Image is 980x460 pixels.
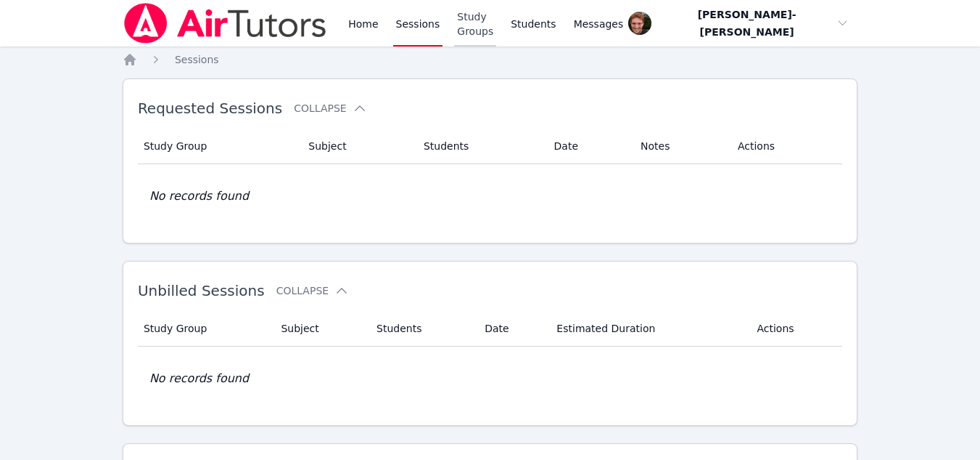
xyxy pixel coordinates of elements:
[138,347,842,411] td: No records found
[272,311,368,347] th: Subject
[300,129,415,164] th: Subject
[632,129,729,164] th: Notes
[548,311,748,347] th: Estimated Duration
[476,311,548,347] th: Date
[123,3,328,44] img: Air Tutors
[138,129,300,164] th: Study Group
[175,52,219,67] a: Sessions
[138,100,282,117] span: Requested Sessions
[276,283,349,298] button: Collapse
[138,311,273,347] th: Study Group
[368,311,476,347] th: Students
[748,311,842,347] th: Actions
[175,54,219,65] span: Sessions
[294,101,366,116] button: Collapse
[138,282,265,299] span: Unbilled Sessions
[729,129,842,164] th: Actions
[545,129,632,164] th: Date
[123,52,857,67] nav: Breadcrumb
[138,164,842,228] td: No records found
[415,129,545,164] th: Students
[574,17,624,31] span: Messages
